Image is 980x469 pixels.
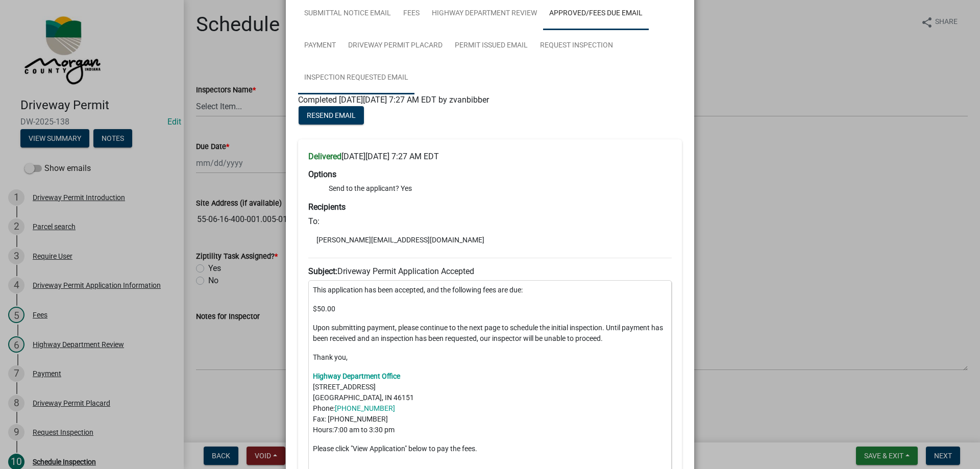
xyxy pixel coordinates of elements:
[313,304,667,314] p: $50.00
[313,323,667,344] p: Upon submitting payment, please continue to the next page to schedule the initial inspection. Unt...
[308,216,672,226] h6: To:
[313,371,667,435] p: [STREET_ADDRESS] [GEOGRAPHIC_DATA], IN 46151 Phone: Fax: [PHONE_NUMBER] Hours:7:00 am to 3:30 pm
[308,152,341,161] strong: Delivered
[342,30,449,62] a: Driveway Permit Placard
[308,232,672,248] li: [PERSON_NAME][EMAIL_ADDRESS][DOMAIN_NAME]
[308,202,346,212] strong: Recipients
[335,404,395,412] a: [PHONE_NUMBER]
[534,30,619,62] a: Request Inspection
[308,169,336,179] strong: Options
[298,30,342,62] a: Payment
[329,183,672,194] li: Send to the applicant? Yes
[313,443,667,454] p: Please click "View Application" below to pay the fees.
[313,352,667,363] p: Thank you,
[299,106,364,125] button: Resend Email
[298,95,489,105] span: Completed [DATE][DATE] 7:27 AM EDT by zvanbibber
[449,30,534,62] a: Permit Issued Email
[313,285,667,295] p: This application has been accepted, and the following fees are due:
[307,111,356,119] span: Resend Email
[298,62,414,94] a: Inspection Requested Email
[308,266,337,276] strong: Subject:
[308,152,672,161] h6: [DATE][DATE] 7:27 AM EDT
[313,372,400,380] a: Highway Department Office
[308,266,672,276] h6: Driveway Permit Application Accepted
